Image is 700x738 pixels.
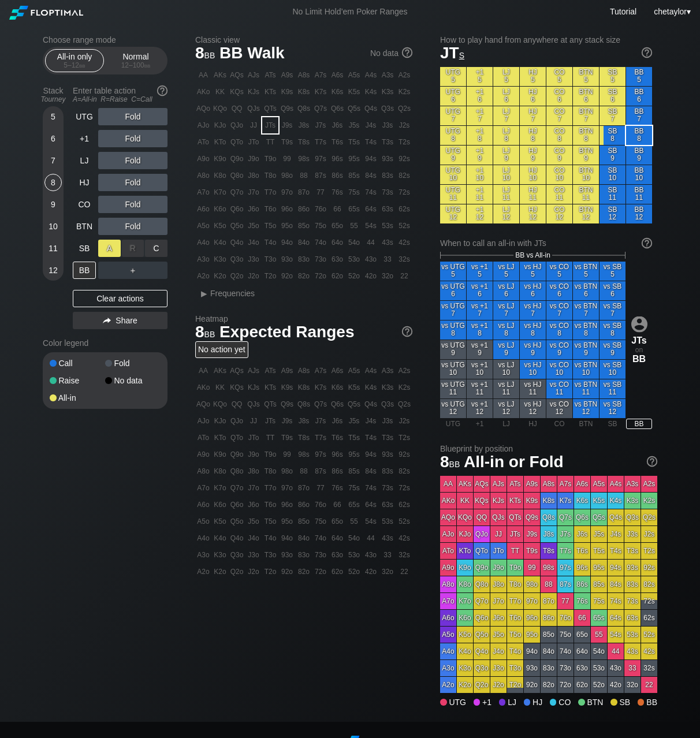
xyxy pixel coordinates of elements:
[44,108,62,125] div: 5
[440,185,466,204] div: UTG 11
[38,81,68,108] div: Stack
[396,201,412,217] div: 62s
[600,67,625,86] div: SB 5
[245,218,262,234] div: J5o
[212,268,228,284] div: K2o
[195,151,211,167] div: A9o
[44,152,62,169] div: 7
[379,67,396,83] div: A3s
[379,134,396,150] div: T3s
[600,87,625,106] div: SB 6
[573,146,599,165] div: BTN 9
[212,117,228,133] div: KJo
[296,251,312,267] div: 83o
[363,117,379,133] div: J4s
[105,377,161,385] div: No data
[493,185,519,204] div: LJ 11
[600,106,625,125] div: SB 7
[520,146,546,165] div: HJ 9
[312,100,329,117] div: Q7s
[440,35,652,44] h2: How to play hand from anywhere at any stack size
[396,84,412,100] div: K2s
[279,151,295,167] div: 99
[296,268,312,284] div: 82o
[546,165,572,184] div: CO 10
[229,167,245,184] div: Q8o
[515,251,550,259] span: BB vs All-in
[346,167,362,184] div: 85s
[50,359,105,367] div: Call
[50,61,99,69] div: 5 – 12
[363,67,379,83] div: A4s
[440,126,466,145] div: UTG 8
[396,134,412,150] div: T2s
[363,251,379,267] div: 43o
[229,151,245,167] div: Q9o
[279,234,295,251] div: 94o
[493,262,519,281] div: vs LJ 5
[440,238,652,248] div: When to call an all-in with JTs
[9,6,83,20] img: Floptimal logo
[245,201,262,217] div: J6o
[275,7,425,19] div: No Limit Hold’em Poker Ranges
[346,234,362,251] div: 54o
[379,184,396,200] div: 73s
[195,201,211,217] div: A6o
[379,201,396,217] div: 63s
[363,201,379,217] div: 64s
[195,100,211,117] div: AQo
[262,84,278,100] div: KTs
[493,204,519,223] div: LJ 12
[98,218,167,235] div: Fold
[546,146,572,165] div: CO 9
[546,185,572,204] div: CO 11
[229,84,245,100] div: KQs
[296,134,312,150] div: T8s
[396,67,412,83] div: A2s
[312,151,329,167] div: 97s
[600,126,625,145] div: SB 8
[363,134,379,150] div: T4s
[600,146,625,165] div: SB 9
[600,165,625,184] div: SB 10
[195,117,211,133] div: AJo
[396,218,412,234] div: 52s
[98,262,167,279] div: ＋
[396,167,412,184] div: 82s
[573,204,599,223] div: BTN 12
[245,268,262,284] div: J2o
[440,106,466,125] div: UTG 7
[396,100,412,117] div: Q2s
[312,218,329,234] div: 75o
[370,49,412,59] div: No data
[212,234,228,251] div: K4o
[396,251,412,267] div: 32s
[312,84,329,100] div: K7s
[296,234,312,251] div: 84o
[73,152,96,169] div: LJ
[38,95,68,103] div: Tourney
[546,106,572,125] div: CO 7
[279,268,295,284] div: 92o
[103,318,111,324] img: share.864f2f62.svg
[279,201,295,217] div: 96o
[346,151,362,167] div: 95s
[212,151,228,167] div: K9o
[520,67,546,86] div: HJ 5
[363,184,379,200] div: 74s
[156,84,169,97] img: help.32db89a4.svg
[195,184,211,200] div: A7o
[195,167,211,184] div: A8o
[379,100,396,117] div: Q3s
[346,134,362,150] div: T5s
[626,146,652,165] div: BB 9
[195,268,211,284] div: A2o
[73,196,96,213] div: CO
[296,67,312,83] div: A8s
[346,84,362,100] div: K5s
[546,87,572,106] div: CO 6
[98,174,167,191] div: Fold
[379,218,396,234] div: 53s
[312,117,329,133] div: J7s
[279,184,295,200] div: 97o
